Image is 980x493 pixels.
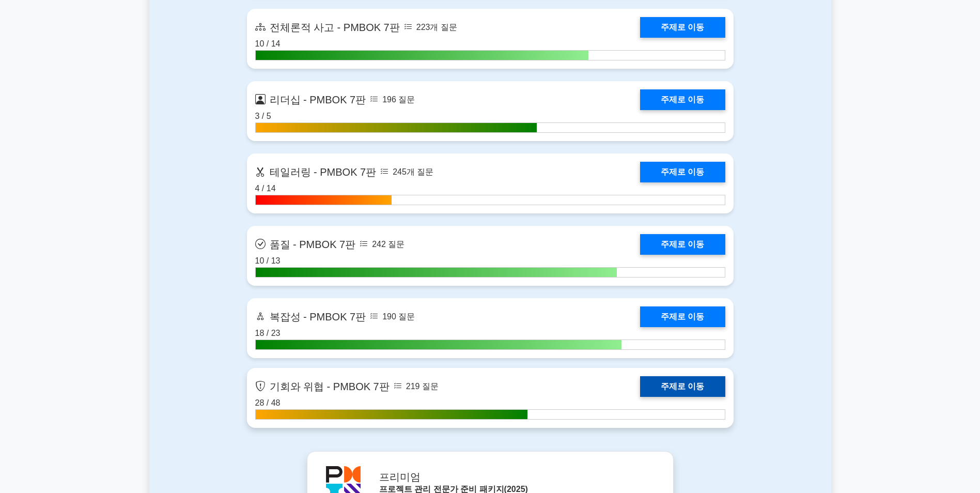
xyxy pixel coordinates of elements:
a: 주제로 이동 [640,89,725,110]
a: 주제로 이동 [640,234,725,255]
a: 주제로 이동 [640,376,725,397]
a: 주제로 이동 [640,17,725,38]
a: 주제로 이동 [640,306,725,327]
a: 주제로 이동 [640,162,725,182]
